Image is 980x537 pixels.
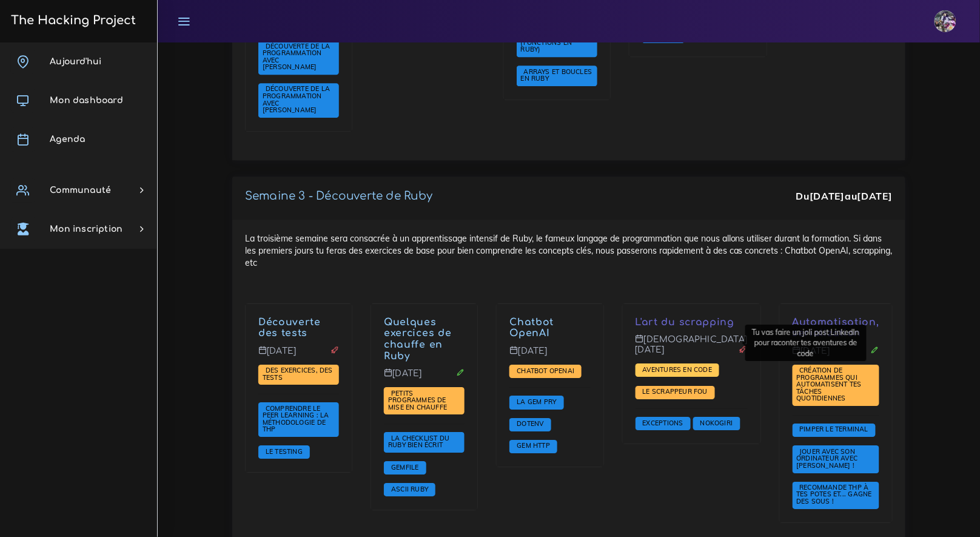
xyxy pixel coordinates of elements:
[263,447,306,456] a: Le testing
[509,346,590,365] p: [DATE]
[388,485,431,494] a: ASCII Ruby
[388,463,421,471] a: Gemfile
[50,135,85,144] span: Agenda
[263,404,329,434] span: Comprendre le peer learning : la méthodologie de THP
[514,419,546,428] span: Dotenv
[514,398,559,407] a: La gem PRY
[797,483,872,505] span: Recommande THP à tes potes et... gagne des sous !
[263,84,330,114] span: Découverte de la programmation avec [PERSON_NAME]
[797,425,872,433] span: Pimper le terminal
[797,447,858,470] span: Jouer avec son ordinateur avec [PERSON_NAME] !
[7,14,136,27] h3: The Hacking Project
[263,405,329,434] a: Comprendre le peer learning : la méthodologie de THP
[793,317,880,340] p: Automatisation, serialization
[745,325,867,361] div: Tu vas faire un joli post LinkedIn pour raconter tes aventures de code
[935,10,956,32] img: eg54bupqcshyolnhdacp.jpg
[514,367,577,376] a: Chatbot OpenAI
[263,42,330,72] a: Découverte de la programmation avec [PERSON_NAME]
[50,96,123,105] span: Mon dashboard
[388,434,449,450] a: La checklist du Ruby bien écrit
[797,366,862,402] span: Création de programmes qui automatisent tes tâches quotidiennes
[509,317,554,339] a: Chatbot OpenAI
[388,389,450,411] a: Petits programmes de mise en chauffe
[245,190,432,202] a: Semaine 3 - Découverte de Ruby
[263,85,330,115] a: Découverte de la programmation avec [PERSON_NAME]
[258,346,339,365] p: [DATE]
[521,67,592,83] a: Arrays et boucles en Ruby
[796,189,893,203] div: Du au
[640,365,716,374] span: Aventures en code
[388,434,449,450] span: La checklist du Ruby bien écrit
[810,190,845,202] strong: [DATE]
[697,419,736,427] span: Nokogiri
[640,419,686,427] span: Exceptions
[384,368,465,388] p: [DATE]
[50,225,122,234] span: Mon inscription
[388,485,431,493] span: ASCII Ruby
[521,32,574,54] a: Les méthodes (fonctions en Ruby)
[258,317,321,339] a: Découverte des tests
[514,366,577,375] span: Chatbot OpenAI
[640,387,711,396] span: Le scrappeur fou
[384,317,451,362] a: Quelques exercices de chauffe en Ruby
[50,186,111,195] span: Communauté
[514,441,553,450] span: Gem HTTP
[514,442,553,450] a: Gem HTTP
[636,317,748,328] p: L'art du scrapping
[514,397,559,406] span: La gem PRY
[50,57,101,66] span: Aujourd'hui
[636,334,748,364] p: [DEMOGRAPHIC_DATA][DATE]
[514,420,546,428] a: Dotenv
[857,190,893,202] strong: [DATE]
[263,366,333,382] a: Des exercices, des tests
